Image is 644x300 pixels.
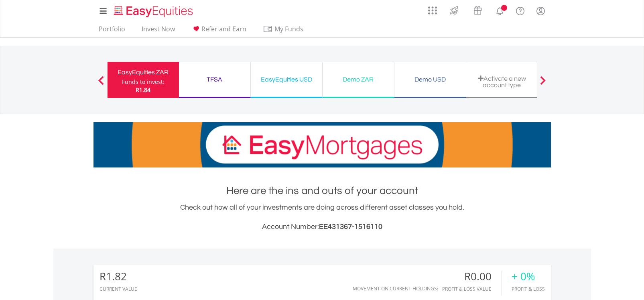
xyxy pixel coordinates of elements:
a: AppsGrid [423,2,442,15]
div: R1.82 [100,271,137,282]
div: EasyEquities ZAR [112,67,174,78]
a: My Profile [530,2,551,20]
div: Movement on Current Holdings: [353,286,438,291]
a: Refer and Earn [188,25,250,37]
div: Funds to invest: [122,78,165,86]
a: Invest Now [138,25,178,37]
div: TFSA [184,74,246,85]
div: Check out how all of your investments are doing across different asset classes you hold. [93,202,551,233]
div: R0.00 [442,271,502,282]
div: Activate a new account type [471,75,533,88]
div: Demo ZAR [327,74,389,85]
img: grid-menu-icon.svg [428,6,437,15]
div: + 0% [512,271,545,282]
a: Notifications [490,2,510,18]
div: Profit & Loss Value [442,286,502,292]
div: EasyEquities USD [256,74,317,85]
span: R1.84 [136,86,150,94]
img: EasyMortage Promotion Banner [93,122,551,167]
div: Demo USD [399,74,461,85]
img: vouchers-v2.svg [471,4,484,17]
a: FAQ's and Support [510,2,530,18]
span: Refer and Earn [201,24,246,33]
span: My Funds [263,24,315,34]
h3: Account Number: [93,221,551,233]
a: Vouchers [466,2,490,17]
div: CURRENT VALUE [100,286,137,292]
h1: Here are the ins and outs of your account [93,184,551,198]
img: EasyEquities_Logo.png [112,5,196,18]
div: Profit & Loss [512,286,545,292]
a: Home page [111,2,196,18]
img: thrive-v2.svg [447,4,461,17]
span: EE431367-1516110 [319,223,382,231]
a: Portfolio [95,25,128,37]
